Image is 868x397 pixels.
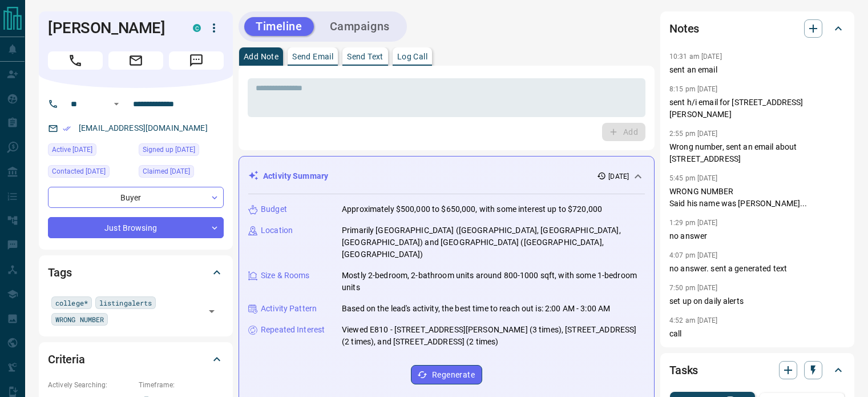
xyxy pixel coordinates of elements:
[342,270,645,294] p: Mostly 2-bedroom, 2-bathroom units around 800-1000 sqft, with some 1-bedroom units
[48,263,71,282] h2: Tags
[669,15,845,42] div: Notes
[669,263,845,275] p: no answer. sent a generated text
[55,314,104,325] span: WRONG NUMBER
[397,53,427,61] p: Log Call
[204,303,220,319] button: Open
[193,24,201,32] div: condos.ca
[99,297,152,308] span: listingalerts
[669,141,845,165] p: Wrong number, sent an email about [STREET_ADDRESS]
[244,17,314,36] button: Timeline
[608,171,629,182] p: [DATE]
[244,53,278,61] p: Add Note
[63,125,71,133] svg: Email Verified
[669,219,718,227] p: 1:29 pm [DATE]
[669,85,718,93] p: 8:15 pm [DATE]
[342,303,610,315] p: Based on the lead's activity, the best time to reach out is: 2:00 AM - 3:00 AM
[669,64,845,76] p: sent an email
[110,97,123,111] button: Open
[143,166,190,177] span: Claimed [DATE]
[669,230,845,242] p: no answer
[342,224,645,260] p: Primarily [GEOGRAPHIC_DATA] ([GEOGRAPHIC_DATA], [GEOGRAPHIC_DATA], [GEOGRAPHIC_DATA]) and [GEOGRA...
[52,166,106,177] span: Contacted [DATE]
[261,270,310,282] p: Size & Rooms
[669,284,718,292] p: 7:50 pm [DATE]
[411,365,482,384] button: Regenerate
[48,346,224,373] div: Criteria
[261,224,293,236] p: Location
[48,380,133,390] p: Actively Searching:
[669,316,718,324] p: 4:52 am [DATE]
[347,53,383,61] p: Send Text
[48,165,133,181] div: Fri Sep 05 2025
[139,143,224,159] div: Sun Sep 17 2023
[669,356,845,384] div: Tasks
[48,143,133,159] div: Thu Sep 11 2025
[342,324,645,348] p: Viewed E810 - [STREET_ADDRESS][PERSON_NAME] (3 times), [STREET_ADDRESS] (2 times), and [STREET_AD...
[261,203,287,215] p: Budget
[292,53,333,61] p: Send Email
[261,324,325,336] p: Repeated Interest
[48,187,224,208] div: Buyer
[139,165,224,181] div: Wed Mar 19 2025
[139,380,224,390] p: Timeframe:
[669,361,698,379] h2: Tasks
[55,297,88,308] span: college*
[169,51,224,70] span: Message
[108,51,163,70] span: Email
[261,303,317,315] p: Activity Pattern
[669,295,845,307] p: set up on daily alerts
[318,17,401,36] button: Campaigns
[669,174,718,182] p: 5:45 pm [DATE]
[669,251,718,259] p: 4:07 pm [DATE]
[79,123,208,133] a: [EMAIL_ADDRESS][DOMAIN_NAME]
[669,19,699,38] h2: Notes
[48,217,224,238] div: Just Browsing
[48,350,85,368] h2: Criteria
[248,166,645,187] div: Activity Summary[DATE]
[143,144,195,155] span: Signed up [DATE]
[52,144,92,155] span: Active [DATE]
[669,53,722,61] p: 10:31 am [DATE]
[669,328,845,340] p: call
[669,97,845,121] p: sent h/i email for [STREET_ADDRESS][PERSON_NAME]
[48,259,224,286] div: Tags
[342,203,602,215] p: Approximately $500,000 to $650,000, with some interest up to $720,000
[669,186,845,210] p: WRONG NUMBER Said his name was [PERSON_NAME]...
[48,19,176,37] h1: [PERSON_NAME]
[48,51,103,70] span: Call
[669,130,718,138] p: 2:55 pm [DATE]
[263,170,328,182] p: Activity Summary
